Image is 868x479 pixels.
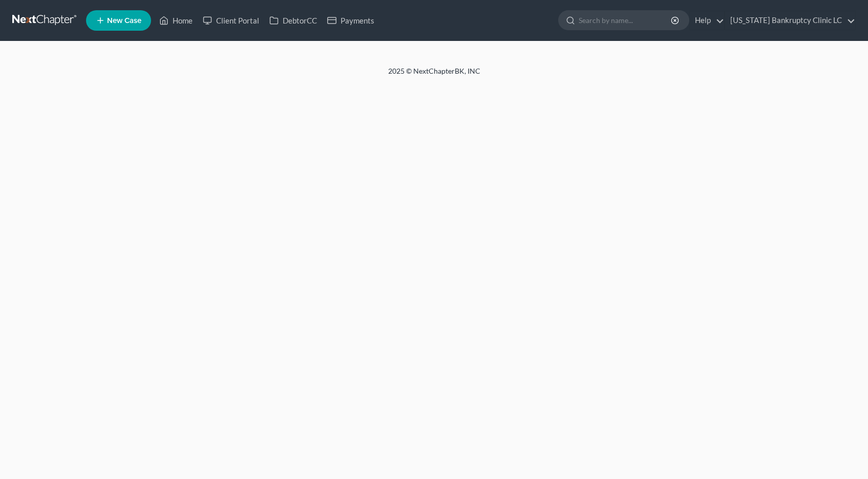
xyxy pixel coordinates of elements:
a: Payments [322,11,379,30]
a: Client Portal [198,11,264,30]
a: [US_STATE] Bankruptcy Clinic LC [725,11,855,30]
a: DebtorCC [264,11,322,30]
span: New Case [107,17,141,25]
input: Search by name... [579,11,672,30]
div: 2025 © NextChapterBK, INC [142,66,726,84]
a: Help [690,11,724,30]
a: Home [154,11,198,30]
